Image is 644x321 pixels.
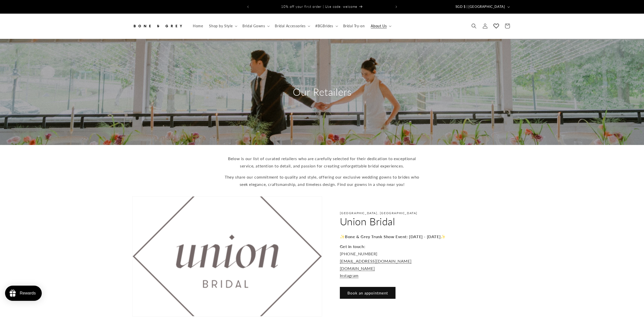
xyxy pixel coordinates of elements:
[315,24,333,28] span: #BGBrides
[272,21,312,31] summary: Bridal Accessories
[239,21,272,31] summary: Bridal Gowns
[190,21,206,31] a: Home
[468,20,480,32] summary: Search
[274,85,370,98] h2: Our Retailers
[343,24,365,28] span: Bridal Try-on
[206,21,239,31] summary: Shop by Style
[340,233,446,240] p: ✨ ✨
[455,4,505,9] span: SGD $ | [GEOGRAPHIC_DATA]
[242,24,265,28] span: Bridal Gowns
[242,2,254,12] button: Previous announcement
[193,24,203,28] span: Home
[132,20,183,32] img: Bone and Grey Bridal
[340,211,418,215] p: [GEOGRAPHIC_DATA], [GEOGRAPHIC_DATA]
[340,273,359,278] a: Instagram
[223,155,421,170] p: Below is our list of curated retailers who are carefully selected for their dedication to excepti...
[340,287,396,299] a: Book an appointment
[281,5,357,9] span: 10% off your first order | Use code: welcome
[340,215,395,228] h2: Union Bridal
[452,2,512,12] button: SGD $ | [GEOGRAPHIC_DATA]
[391,2,402,12] button: Next announcement
[130,19,185,34] a: Bone and Grey Bridal
[368,21,393,31] summary: About Us
[20,291,36,295] div: Rewards
[340,259,412,263] a: [EMAIL_ADDRESS][DOMAIN_NAME]
[312,21,340,31] summary: #BGBrides
[209,24,233,28] span: Shop by Style
[340,243,446,279] p: [PHONE_NUMBER]
[371,24,387,28] span: About Us
[340,266,375,271] a: [DOMAIN_NAME]
[340,244,365,249] strong: Get in touch:
[223,174,421,188] p: They share our commitment to quality and style, offering our exclusive wedding gowns to brides wh...
[340,21,368,31] a: Bridal Try-on
[275,24,305,28] span: Bridal Accessories
[345,234,441,239] strong: Bone & Grey Trunk Show Event: [DATE] - [DATE]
